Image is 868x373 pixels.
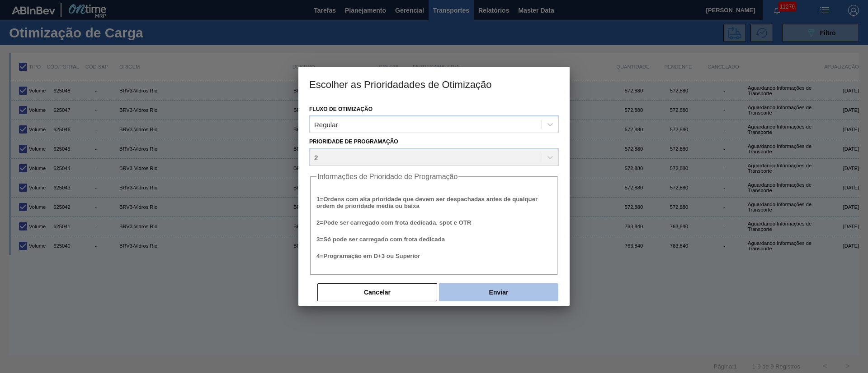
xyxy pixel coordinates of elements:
h5: 2 = Pode ser carregado com frota dedicada. spot e OTR [316,219,552,226]
label: Fluxo de Otimização [309,106,373,112]
label: Prioridade de Programação [309,138,398,145]
h3: Escolher as Prioridadades de Otimização [298,67,570,101]
div: Regular [314,121,338,129]
h5: 1 = Ordens com alta prioridade que devem ser despachadas antes de qualquer ordem de prioridade mé... [316,196,552,209]
button: Enviar [439,283,558,301]
h5: 3 = Só pode ser carregado com frota dedicada [316,236,552,243]
h5: 4 = Programação em D+3 ou Superior [316,253,552,259]
button: Cancelar [317,283,437,301]
legend: Informações de Prioridade de Programação [316,173,458,181]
